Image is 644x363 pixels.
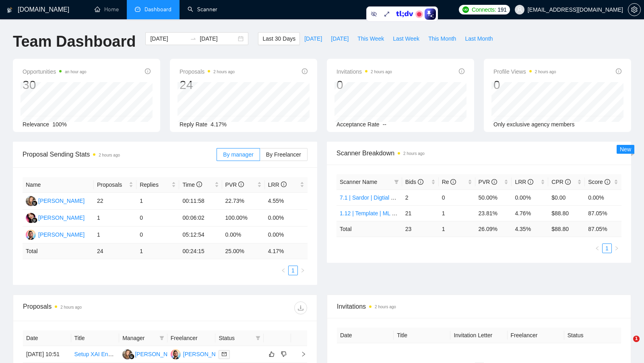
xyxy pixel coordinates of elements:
td: 0.00% [222,227,265,243]
span: info-circle [145,68,151,74]
button: right [298,266,308,275]
time: 2 hours ago [535,70,556,74]
span: setting [628,6,640,13]
input: Start date [150,34,187,43]
a: NK[PERSON_NAME] [26,197,85,204]
span: info-circle [565,179,571,185]
td: $ 88.80 [548,221,585,237]
span: Proposal Sending Stats [23,149,217,159]
span: CPR [551,179,570,185]
a: searchScanner [188,6,217,13]
th: Title [71,330,120,346]
button: Last Week [388,32,424,45]
td: 1 [439,221,475,237]
td: 22 [94,193,136,210]
button: like [267,349,277,359]
time: 2 hours ago [375,305,396,309]
td: 1 [94,227,136,243]
td: 00:24:15 [179,243,222,259]
li: 1 [288,266,298,275]
img: gigradar-bm.png [129,354,134,359]
a: 1 [603,244,611,253]
div: [PERSON_NAME] [135,350,181,359]
span: Opportunities [23,67,87,76]
td: 4.17 % [265,243,308,259]
a: NK[PERSON_NAME] [26,214,85,221]
div: [PERSON_NAME] [38,196,85,205]
td: 23.81% [475,205,512,221]
time: 2 hours ago [213,70,235,74]
span: info-circle [450,179,456,185]
span: left [595,246,600,251]
span: info-circle [281,181,287,187]
span: 191 [497,5,506,14]
span: [DATE] [304,34,322,43]
td: $0.00 [548,190,585,205]
span: dashboard [135,6,140,12]
div: 24 [180,77,235,93]
span: By Freelancer [266,151,301,158]
span: info-circle [491,179,497,185]
td: Total [336,221,402,237]
span: LRR [515,179,533,185]
a: 1.12 | Template | ML & AI | Worldwide [340,210,433,217]
td: 50.00% [475,190,512,205]
td: $88.80 [548,205,585,221]
span: Only exclusive agency members [493,121,575,128]
time: 2 hours ago [60,305,82,309]
th: Date [337,328,394,343]
a: 7.1 | Sardor | Digtial Marketing PPC | Worldwide [340,194,460,201]
span: filter [256,336,260,340]
span: Invitations [337,301,621,311]
img: logo [7,4,12,16]
span: -- [383,121,386,128]
span: like [269,351,275,357]
td: 0 [136,210,179,227]
td: 4.76% [512,205,548,221]
span: filter [394,179,399,184]
li: Next Page [298,266,308,275]
td: 100.00% [222,210,265,227]
span: Re [442,179,456,185]
button: Last Month [460,32,497,45]
img: NK [122,349,132,359]
th: Name [23,177,94,193]
span: info-circle [616,68,621,74]
button: [DATE] [326,32,353,45]
span: This Week [357,34,384,43]
span: Dashboard [144,6,171,13]
td: 05:12:54 [179,227,222,243]
td: 87.05 % [585,221,621,237]
td: 1 [136,193,179,210]
span: info-circle [528,179,533,185]
div: 0 [336,77,392,93]
td: Total [23,243,94,259]
td: 22.73% [222,193,265,210]
span: mail [222,352,227,357]
img: gigradar-bm.png [32,217,37,223]
span: right [294,351,306,357]
time: 2 hours ago [403,151,425,156]
th: Manager [119,330,167,346]
button: This Week [353,32,388,45]
span: Time [182,181,202,188]
button: This Month [424,32,460,45]
div: 0 [493,77,556,93]
td: 25.00 % [222,243,265,259]
a: setting [628,6,641,13]
td: 0.00% [512,190,548,205]
button: left [592,243,602,253]
span: Relevance [23,121,49,128]
span: filter [158,332,166,344]
td: 0.00% [265,227,308,243]
td: 26.09 % [475,221,512,237]
span: New [620,146,631,153]
span: Reply Rate [180,121,207,128]
th: Status [564,328,621,343]
td: Setup XAI Environment and Evaluate Object Detection using YOLOX [71,346,120,363]
span: info-circle [605,179,610,185]
span: Scanner Breakdown [336,148,621,158]
li: 1 [602,243,612,253]
span: Last Week [393,34,419,43]
span: info-circle [418,179,423,185]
